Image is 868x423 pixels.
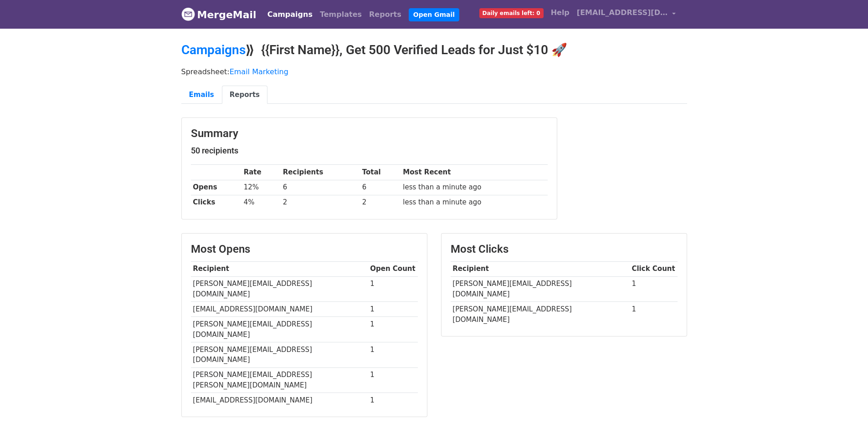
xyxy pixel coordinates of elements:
td: [EMAIL_ADDRESS][DOMAIN_NAME] [191,302,368,317]
td: 4% [241,195,281,210]
span: [EMAIL_ADDRESS][DOMAIN_NAME] [577,7,668,18]
td: 1 [368,393,418,408]
th: Clicks [191,195,241,210]
td: less than a minute ago [401,180,547,195]
h5: 50 recipients [191,146,548,156]
a: [EMAIL_ADDRESS][DOMAIN_NAME] [573,4,680,25]
td: [PERSON_NAME][EMAIL_ADDRESS][DOMAIN_NAME] [191,342,368,367]
p: Spreadsheet: [181,67,687,76]
a: Help [547,4,573,22]
td: 1 [368,317,418,342]
a: Email Marketing [230,67,288,76]
th: Click Count [630,261,678,276]
th: Rate [241,165,281,180]
td: [PERSON_NAME][EMAIL_ADDRESS][DOMAIN_NAME] [451,276,630,302]
td: 1 [368,342,418,367]
td: 2 [360,195,401,210]
a: Templates [316,5,365,24]
h3: Most Opens [191,243,418,256]
a: MergeMail [181,5,257,24]
a: Reports [365,5,405,24]
h2: ⟫ {{First Name}}, Get 500 Verified Leads for Just $10 🚀 [181,42,687,58]
td: 1 [630,276,678,302]
h3: Summary [191,127,548,140]
h3: Most Clicks [451,243,678,256]
td: 6 [281,180,360,195]
td: 2 [281,195,360,210]
a: Open Gmail [409,8,459,21]
td: [PERSON_NAME][EMAIL_ADDRESS][DOMAIN_NAME] [191,317,368,342]
td: 12% [241,180,281,195]
span: Daily emails left: 0 [479,8,544,18]
th: Recipient [451,261,630,276]
th: Total [360,165,401,180]
a: Reports [222,86,267,104]
th: Recipients [281,165,360,180]
td: [PERSON_NAME][EMAIL_ADDRESS][DOMAIN_NAME] [451,302,630,327]
th: Opens [191,180,241,195]
th: Recipient [191,261,368,276]
td: 1 [368,302,418,317]
td: 1 [368,276,418,302]
td: 1 [630,302,678,327]
a: Campaigns [264,5,316,24]
td: less than a minute ago [401,195,547,210]
img: MergeMail logo [181,7,195,21]
td: [EMAIL_ADDRESS][DOMAIN_NAME] [191,393,368,408]
td: 1 [368,367,418,393]
th: Most Recent [401,165,547,180]
td: [PERSON_NAME][EMAIL_ADDRESS][DOMAIN_NAME] [191,276,368,302]
td: 6 [360,180,401,195]
th: Open Count [368,261,418,276]
a: Daily emails left: 0 [476,4,547,22]
a: Emails [181,86,222,104]
td: [PERSON_NAME][EMAIL_ADDRESS][PERSON_NAME][DOMAIN_NAME] [191,367,368,393]
a: Campaigns [181,42,246,57]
